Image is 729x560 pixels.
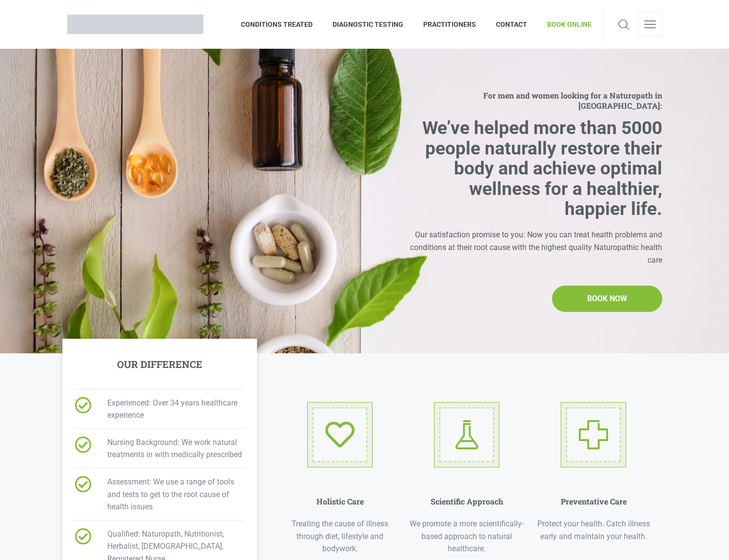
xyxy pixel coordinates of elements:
[67,7,203,41] a: Brisbane Naturopath
[535,518,652,542] p: Protect your health. Catch illness early and maintain your health.
[615,12,632,37] a: Search
[117,358,202,370] h5: OUR DIFFERENCE
[95,436,245,461] span: Nursing Background: We work natural treatments in with medically prescribed
[486,17,537,32] span: CONTACT
[241,7,323,41] a: CONDITIONS TREATED
[323,7,414,41] a: DIAGNOSTIC TESTING
[552,286,662,312] a: BOOK NOW
[414,17,486,32] span: PRACTITIONERS
[414,7,486,41] a: PRACTITIONERS
[537,7,591,41] a: BOOK ONLINE
[405,118,662,219] h2: We’ve helped more than 5000 people naturally restore their body and achieve optimal wellness for ...
[431,497,503,506] h6: Scientific Approach
[241,17,323,32] span: CONDITIONS TREATED
[67,15,203,34] img: Brisbane Naturopath
[408,518,525,555] p: We promote a more scientifically-based approach to natural healthcare.
[486,7,537,41] a: CONTACT
[316,497,364,506] h6: Holistic Care
[587,292,627,305] span: BOOK NOW
[561,497,627,506] h6: Preventative Care
[95,476,245,513] span: Assessment: We use a range of tools and tests to get to the root cause of health issues
[323,17,414,32] span: DIAGNOSTIC TESTING
[281,518,398,555] p: Treating the cause of illness through diet, lifestyle and bodywork.
[405,229,662,266] div: Our satisfaction promise to you: Now you can treat health problems and conditions at their root c...
[405,90,662,111] span: For men and women looking for a Naturopath in [GEOGRAPHIC_DATA]:
[95,397,245,422] span: Experienced: Over 34 years healthcare experience
[537,17,591,32] span: BOOK ONLINE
